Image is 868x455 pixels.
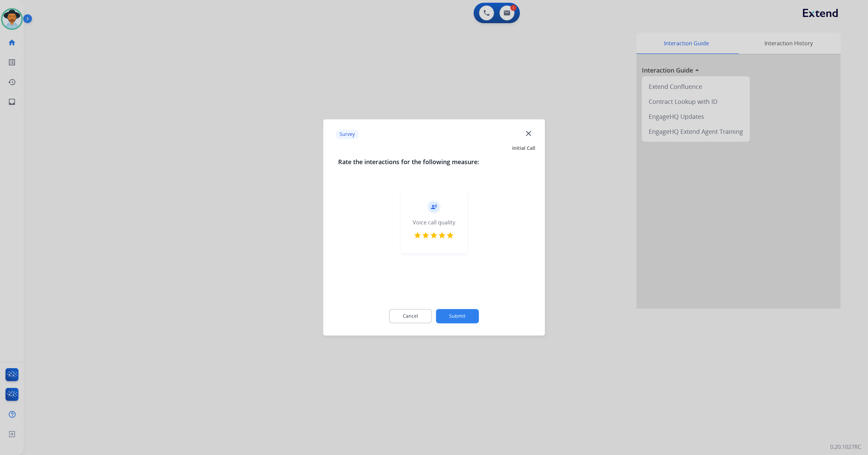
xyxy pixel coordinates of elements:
mat-icon: star [438,232,446,240]
div: Voice call quality [413,219,455,227]
mat-icon: close [524,129,533,138]
button: Cancel [389,309,432,324]
mat-icon: star [414,232,422,240]
mat-icon: record_voice_over [431,204,437,210]
mat-icon: star [430,232,438,240]
p: Survey [335,129,359,139]
h3: Rate the interactions for the following measure: [338,157,530,167]
mat-icon: star [422,232,430,240]
span: Initial Call [512,145,535,152]
mat-icon: star [446,232,455,240]
button: Submit [436,309,479,324]
p: 0.20.1027RC [830,443,861,451]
